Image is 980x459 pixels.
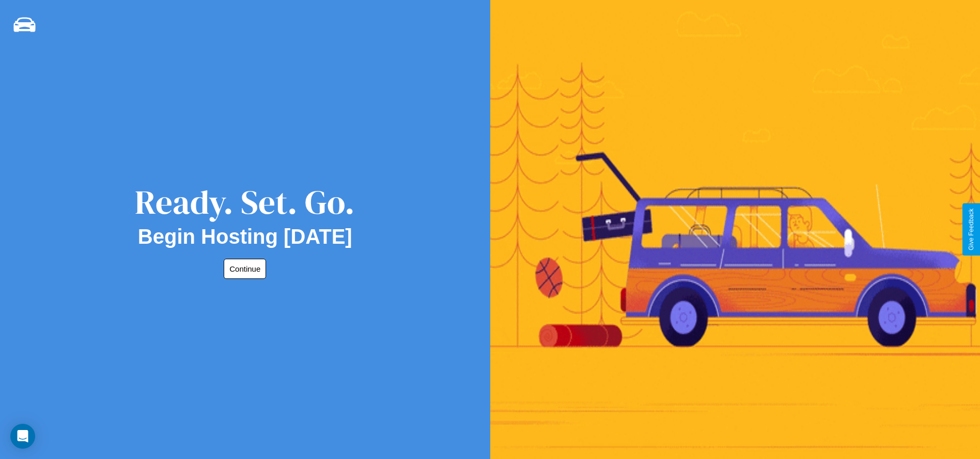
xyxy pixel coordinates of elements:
div: Give Feedback [968,209,975,250]
div: Open Intercom Messenger [10,424,35,449]
button: Continue [224,259,266,279]
h2: Begin Hosting [DATE] [138,225,352,248]
div: Ready. Set. Go. [135,179,355,225]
